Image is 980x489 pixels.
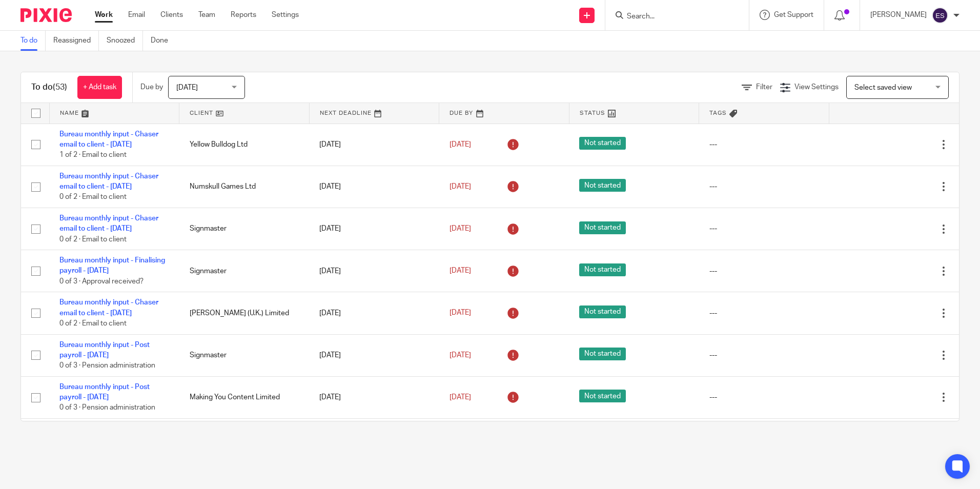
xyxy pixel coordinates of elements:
span: Not started [579,137,626,150]
span: (53) [53,83,67,91]
a: Work [95,10,113,20]
h1: To do [31,82,67,93]
img: Pixie [21,8,72,22]
span: 0 of 2 · Email to client [59,320,127,327]
td: [DATE] [309,334,439,376]
td: [DATE] [309,166,439,208]
span: 0 of 2 · Email to client [59,236,127,243]
a: Bureau monthly input - Post payroll - [DATE] [59,383,150,401]
a: Reports [231,10,256,20]
span: Not started [579,348,626,360]
span: [DATE] [450,268,471,275]
td: [DATE] [309,418,439,460]
a: Bureau monthly input - Chaser email to client - [DATE] [59,215,158,232]
a: To do [21,31,46,51]
span: Not started [579,305,626,318]
p: [PERSON_NAME] [870,10,927,20]
a: Bureau monthly input - Finalising payroll - [DATE] [59,257,165,274]
span: Tags [709,110,727,116]
a: Email [128,10,145,20]
span: [DATE] [450,141,471,148]
span: View Settings [794,84,839,91]
span: [DATE] [450,394,471,401]
span: Not started [579,179,626,192]
span: Select saved view [854,84,912,91]
div: --- [709,139,819,150]
span: Not started [579,390,626,402]
a: Snoozed [107,31,143,51]
td: Yellow Bulldog Ltd [179,124,310,166]
td: [DATE] [309,376,439,418]
a: Reassigned [53,31,99,51]
input: Search [626,12,718,22]
div: --- [709,181,819,192]
span: Not started [579,263,626,276]
a: + Add task [77,76,122,99]
span: [DATE] [450,352,471,359]
span: [DATE] [450,310,471,317]
a: Bureau monthly input - Chaser email to client - [DATE] [59,173,158,190]
td: Signmaster [179,334,310,376]
a: Team [198,10,215,20]
div: --- [709,223,819,234]
div: --- [709,266,819,276]
div: --- [709,392,819,402]
span: 0 of 3 · Pension administration [59,404,155,412]
td: [PERSON_NAME] (U.K.) Limited [179,292,310,334]
td: Numskull Games Ltd [179,418,310,460]
p: Due by [140,82,163,92]
span: 0 of 3 · Pension administration [59,362,155,369]
span: [DATE] [450,225,471,232]
span: [DATE] [450,183,471,190]
span: Filter [756,84,772,91]
td: Numskull Games Ltd [179,166,310,208]
a: Settings [272,10,299,20]
span: 0 of 2 · Email to client [59,194,127,201]
td: [DATE] [309,292,439,334]
a: Clients [160,10,183,20]
span: Not started [579,221,626,234]
td: [DATE] [309,124,439,166]
span: [DATE] [176,84,198,91]
td: [DATE] [309,250,439,292]
td: Making You Content Limited [179,376,310,418]
td: Signmaster [179,250,310,292]
a: Bureau monthly input - Chaser email to client - [DATE] [59,131,158,148]
div: --- [709,308,819,318]
a: Bureau monthly input - Chaser email to client - [DATE] [59,299,158,316]
span: 1 of 2 · Email to client [59,151,127,158]
a: Done [151,31,176,51]
img: svg%3E [932,7,948,24]
td: [DATE] [309,208,439,250]
span: 0 of 3 · Approval received? [59,278,144,285]
td: Signmaster [179,208,310,250]
span: Get Support [774,11,813,18]
a: Bureau monthly input - Post payroll - [DATE] [59,341,150,359]
div: --- [709,350,819,360]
